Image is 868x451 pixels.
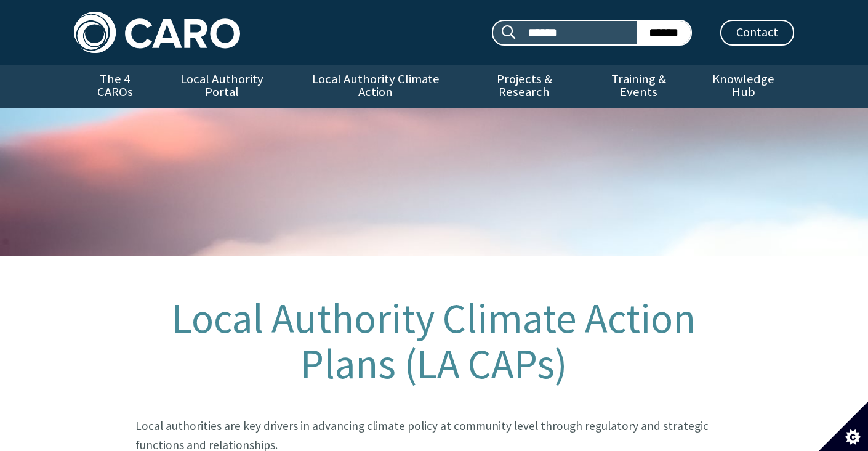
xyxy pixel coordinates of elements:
[693,65,794,108] a: Knowledge Hub
[156,65,287,108] a: Local Authority Portal
[585,65,693,108] a: Training & Events
[74,12,240,53] img: Caro logo
[287,65,463,108] a: Local Authority Climate Action
[74,65,156,108] a: The 4 CAROs
[819,402,868,451] button: Set cookie preferences
[135,296,733,387] h1: Local Authority Climate Action Plans (LA CAPs)
[720,20,794,46] a: Contact
[464,65,585,108] a: Projects & Research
